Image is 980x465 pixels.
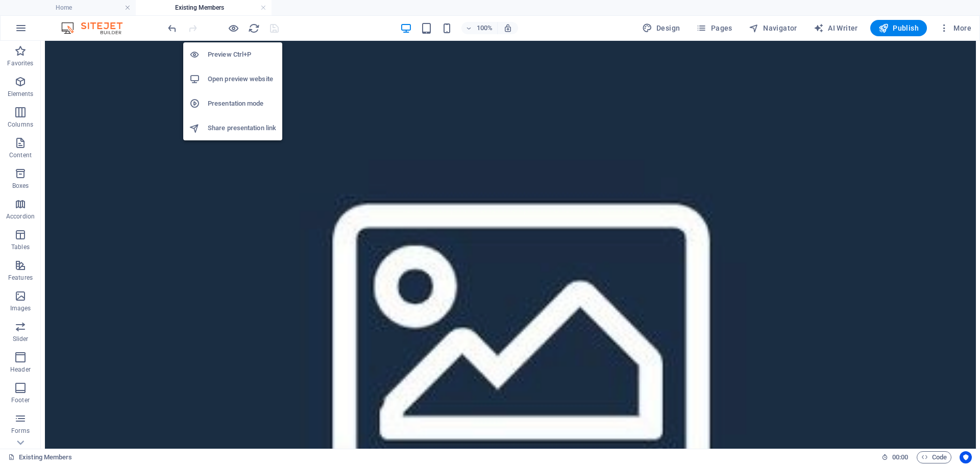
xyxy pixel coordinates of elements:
span: Design [642,23,680,33]
h6: Open preview website [208,73,276,85]
button: AI Writer [810,20,862,36]
p: Header [10,365,31,374]
i: On resize automatically adjust zoom level to fit chosen device. [503,23,512,33]
button: Usercentrics [960,451,972,463]
span: 00 00 [892,451,908,463]
h6: Presentation mode [208,97,276,110]
p: Accordion [6,212,35,221]
button: undo [166,22,178,34]
h6: Share presentation link [208,122,276,134]
span: Code [921,451,947,463]
button: 100% [461,22,498,34]
button: Pages [692,20,736,36]
span: Pages [696,23,732,33]
h6: Preview Ctrl+P [208,48,276,61]
h6: Session time [881,451,909,463]
p: Tables [11,243,30,251]
h6: 100% [477,22,493,34]
p: Elements [8,90,34,98]
p: Images [10,304,31,312]
button: Navigator [745,20,801,36]
i: Reload page [248,22,260,34]
p: Boxes [12,182,29,190]
span: : [899,453,901,461]
span: Publish [878,23,919,33]
a: Click to cancel selection. Double-click to open Pages [8,451,72,463]
p: Favorites [7,59,33,67]
p: Forms [11,427,30,435]
p: Columns [8,120,33,129]
p: Slider [13,335,29,343]
div: Design (Ctrl+Alt+Y) [638,20,684,36]
button: reload [248,22,260,34]
p: Features [8,274,33,282]
i: Undo: Change link (Ctrl+Z) [166,22,178,34]
span: More [939,23,971,33]
h4: Existing Members [136,2,272,13]
img: Editor Logo [59,22,135,34]
button: Publish [870,20,927,36]
span: Navigator [749,23,797,33]
button: Design [638,20,684,36]
p: Footer [11,396,30,404]
span: AI Writer [814,23,858,33]
p: Content [9,151,32,159]
button: More [935,20,975,36]
button: Code [917,451,951,463]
